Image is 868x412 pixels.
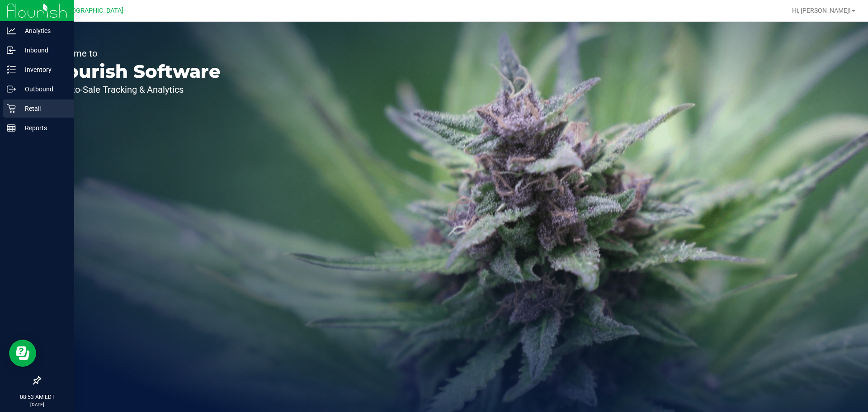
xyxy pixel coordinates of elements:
[16,25,70,36] p: Analytics
[16,103,70,114] p: Retail
[49,62,221,81] p: Flourish Software
[7,65,16,74] inline-svg: Inventory
[7,104,16,113] inline-svg: Retail
[16,64,70,75] p: Inventory
[16,45,70,56] p: Inbound
[16,84,70,95] p: Outbound
[9,340,36,367] iframe: Resource center
[7,46,16,55] inline-svg: Inbound
[61,7,123,14] span: [GEOGRAPHIC_DATA]
[49,85,221,94] p: Seed-to-Sale Tracking & Analytics
[7,85,16,94] inline-svg: Outbound
[49,49,221,58] p: Welcome to
[4,401,70,408] p: [DATE]
[4,393,70,401] p: 08:53 AM EDT
[16,123,70,133] p: Reports
[7,123,16,133] inline-svg: Reports
[7,26,16,35] inline-svg: Analytics
[792,7,851,14] span: Hi, [PERSON_NAME]!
